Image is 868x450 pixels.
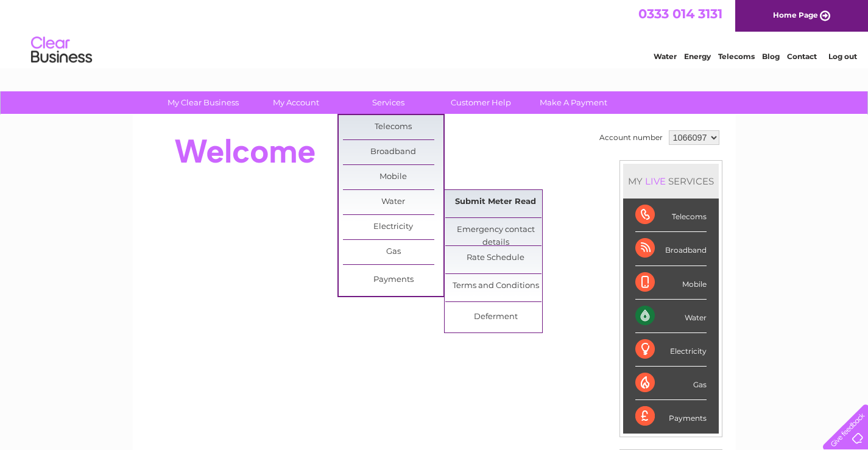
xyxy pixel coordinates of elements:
[635,367,707,400] div: Gas
[828,52,857,61] a: Log out
[638,6,722,21] a: 0333 014 3131
[684,52,711,61] a: Energy
[635,333,707,367] div: Electricity
[635,300,707,333] div: Water
[635,400,707,433] div: Payments
[654,52,677,61] a: Water
[153,91,253,114] a: My Clear Business
[445,190,546,214] a: Submit Meter Read
[343,190,443,214] a: Water
[431,91,531,114] a: Customer Help
[343,140,443,164] a: Broadband
[445,218,546,242] a: Emergency contact details
[787,52,817,61] a: Contact
[623,164,719,199] div: MY SERVICES
[445,274,546,298] a: Terms and Conditions
[762,52,780,61] a: Blog
[343,115,443,139] a: Telecoms
[343,165,443,189] a: Mobile
[343,268,443,292] a: Payments
[30,32,93,69] img: logo.png
[635,199,707,232] div: Telecoms
[338,91,439,114] a: Services
[635,266,707,300] div: Mobile
[343,240,443,264] a: Gas
[445,305,546,329] a: Deferment
[596,127,666,148] td: Account number
[343,215,443,239] a: Electricity
[643,175,668,187] div: LIVE
[718,52,755,61] a: Telecoms
[245,91,346,114] a: My Account
[445,246,546,270] a: Rate Schedule
[523,91,624,114] a: Make A Payment
[635,232,707,265] div: Broadband
[147,7,722,59] div: Clear Business is a trading name of Verastar Limited (registered in [GEOGRAPHIC_DATA] No. 3667643...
